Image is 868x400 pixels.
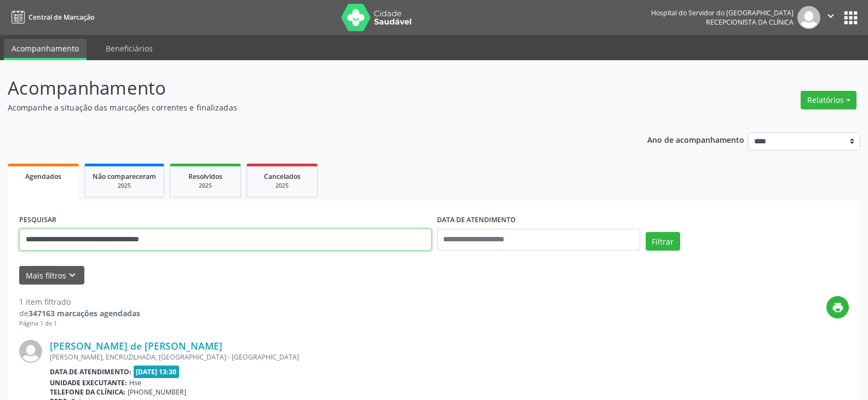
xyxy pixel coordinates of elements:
span: Central de Marcação [28,13,94,22]
img: img [19,340,42,363]
span: Hse [129,378,141,387]
i:  [825,10,837,22]
label: DATA DE ATENDIMENTO [437,212,516,229]
a: Central de Marcação [8,8,94,26]
p: Acompanhe a situação das marcações correntes e finalizadas [8,102,605,113]
label: PESQUISAR [19,212,56,229]
span: Cancelados [264,172,301,181]
img: img [797,6,820,29]
b: Telefone da clínica: [50,387,125,397]
div: Página 1 de 1 [19,319,140,328]
span: Resolvidos [188,172,222,181]
a: [PERSON_NAME] de [PERSON_NAME] [50,340,222,352]
div: Hospital do Servidor do [GEOGRAPHIC_DATA] [651,8,794,18]
button: Mais filtroskeyboard_arrow_down [19,266,84,285]
p: Ano de acompanhamento [647,132,744,146]
b: Unidade executante: [50,378,127,387]
div: de [19,308,140,319]
button: Relatórios [801,91,856,109]
div: [PERSON_NAME], ENCRUZILHADA, [GEOGRAPHIC_DATA] - [GEOGRAPHIC_DATA] [50,352,685,362]
i: print [832,302,844,314]
div: 2025 [255,182,309,190]
div: 1 item filtrado [19,296,140,308]
b: Data de atendimento: [50,367,131,376]
button: Filtrar [646,232,680,251]
button: print [826,296,849,318]
a: Beneficiários [98,39,160,58]
span: [PHONE_NUMBER] [128,387,186,397]
span: [DATE] 13:30 [134,366,180,378]
span: Recepcionista da clínica [706,18,794,27]
p: Acompanhamento [8,74,605,102]
div: 2025 [178,182,233,190]
strong: 347163 marcações agendadas [28,308,140,318]
span: Não compareceram [93,172,156,181]
a: Acompanhamento [4,39,87,60]
button: apps [841,8,860,27]
span: Agendados [25,172,61,181]
button:  [820,6,841,29]
div: 2025 [93,182,156,190]
i: keyboard_arrow_down [66,269,78,281]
